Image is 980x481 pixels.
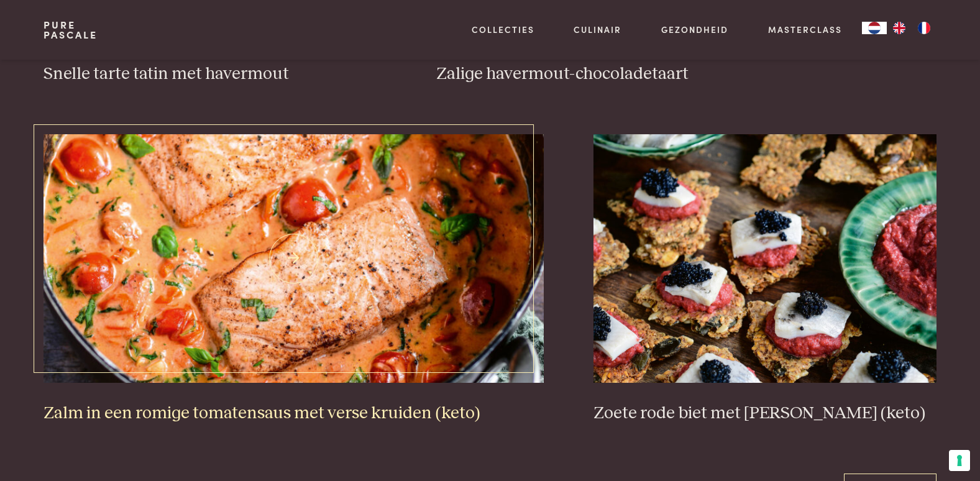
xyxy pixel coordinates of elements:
[593,134,936,383] img: Zoete rode biet met zure haring (keto)
[862,22,887,34] a: NL
[593,403,936,424] h3: Zoete rode biet met [PERSON_NAME] (keto)
[44,403,544,424] h3: Zalm in een romige tomatensaus met verse kruiden (keto)
[44,20,98,40] a: PurePascale
[44,63,387,85] h3: Snelle tarte tatin met havermout
[949,450,970,471] button: Uw voorkeuren voor toestemming voor trackingtechnologieën
[44,134,544,383] img: Zalm in een romige tomatensaus met verse kruiden (keto)
[574,23,621,36] a: Culinair
[862,22,936,34] aside: Language selected: Nederlands
[912,22,936,34] a: FR
[768,23,842,36] a: Masterclass
[661,23,728,36] a: Gezondheid
[887,22,912,34] a: EN
[862,22,887,34] div: Language
[472,23,534,36] a: Collecties
[436,63,936,85] h3: Zalige havermout-chocoladetaart
[593,134,936,424] a: Zoete rode biet met zure haring (keto) Zoete rode biet met [PERSON_NAME] (keto)
[887,22,936,34] ul: Language list
[44,134,544,424] a: Zalm in een romige tomatensaus met verse kruiden (keto) Zalm in een romige tomatensaus met verse ...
